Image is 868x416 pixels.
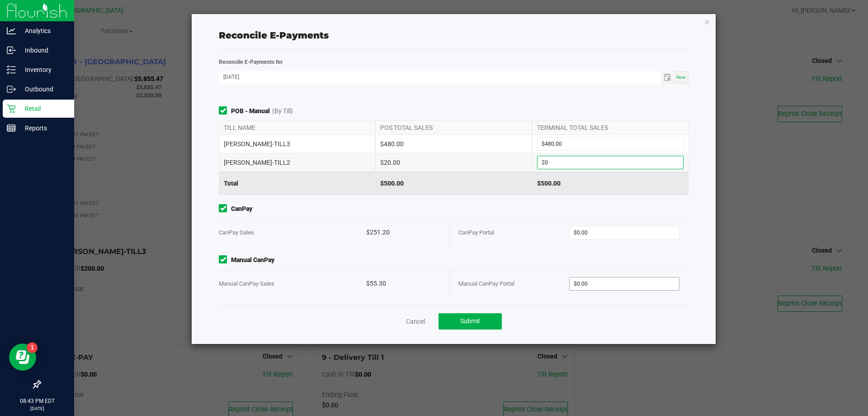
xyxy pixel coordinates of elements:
strong: POB - Manual [231,106,270,116]
a: Cancel [406,317,425,326]
span: Manual CanPay Sales [219,280,274,287]
div: $55.30 [366,270,440,297]
div: Reconcile E-Payments [219,29,689,42]
p: [DATE] [4,405,70,412]
inline-svg: Inbound [7,46,16,55]
div: Total [219,172,375,195]
div: TILL NAME [219,121,375,134]
span: Manual CanPay Portal [458,280,514,287]
span: CanPay Portal [458,229,494,236]
span: CanPay Sales [219,229,254,236]
div: $20.00 [375,153,532,172]
inline-svg: Inventory [7,65,16,74]
span: (By Till) [272,106,293,116]
form-toggle: Include in reconciliation [219,255,231,265]
span: Now [676,75,686,80]
iframe: Resource center [9,344,36,371]
div: $500.00 [375,172,532,195]
p: Analytics [16,25,70,36]
strong: CanPay [231,204,252,214]
input: Date [219,71,661,82]
div: TERMINAL TOTAL SALES [532,121,689,134]
inline-svg: Analytics [7,26,16,35]
p: Inventory [16,64,70,75]
p: 08:43 PM EDT [4,397,70,405]
strong: Manual CanPay [231,255,274,265]
p: Outbound [16,84,70,95]
div: [PERSON_NAME]-TILL3 [219,135,375,153]
form-toggle: Include in reconciliation [219,106,231,116]
div: [PERSON_NAME]-TILL2 [219,153,375,172]
p: Reports [16,123,70,134]
button: Submit [439,313,502,330]
iframe: Resource center unread badge [27,342,38,353]
inline-svg: Reports [7,124,16,133]
div: $480.00 [375,135,532,153]
inline-svg: Retail [7,104,16,113]
form-toggle: Include in reconciliation [219,204,231,214]
div: POS TOTAL SALES [375,121,532,134]
div: $251.20 [366,219,440,246]
inline-svg: Outbound [7,85,16,94]
span: Toggle calendar [661,71,674,84]
p: Retail [16,103,70,114]
div: $500.00 [532,172,689,195]
strong: Reconcile E-Payments for [219,59,283,65]
p: Inbound [16,45,70,56]
span: Submit [460,317,480,325]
